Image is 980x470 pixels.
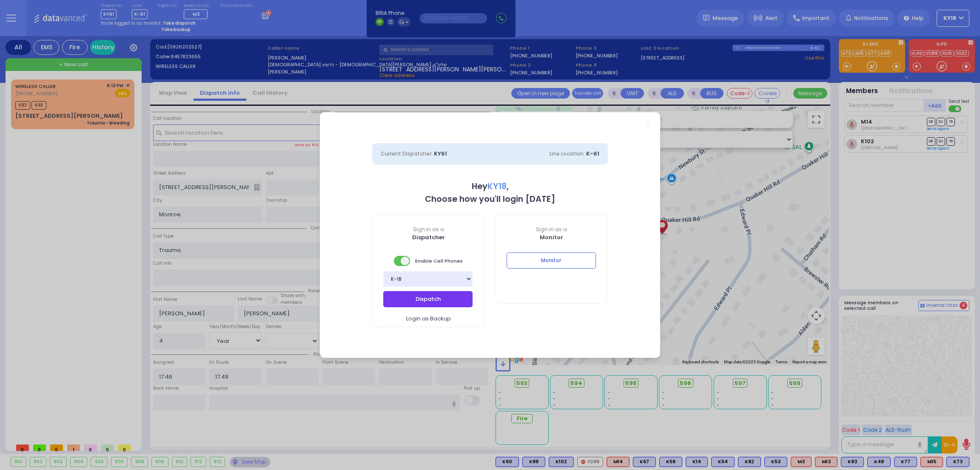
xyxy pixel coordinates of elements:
span: Line Location: [550,150,585,157]
span: Sign in as a [373,226,484,233]
b: Dispatcher [412,233,445,241]
span: KY18 [487,181,507,192]
span: Current Dispatcher: [381,150,433,157]
b: Choose how you'll login [DATE] [425,193,555,205]
span: Enable Cell Phones [394,255,463,267]
span: KY61 [434,150,447,158]
span: K-61 [586,150,599,158]
b: Monitor [540,233,563,241]
button: Monitor [507,252,596,269]
span: Login as Backup [406,314,451,323]
span: Sign in as a [496,226,608,233]
b: Hey , [472,181,509,192]
a: Close [646,121,650,125]
button: Dispatch [383,291,473,307]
